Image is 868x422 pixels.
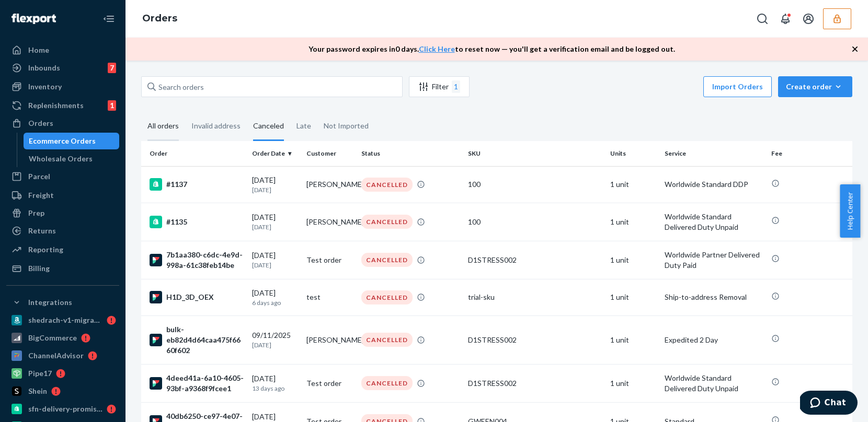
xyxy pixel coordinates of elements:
[786,81,844,92] div: Create order
[606,364,660,402] td: 1 unit
[468,179,602,190] div: 100
[361,253,413,267] div: CANCELLED
[141,76,403,97] input: Search orders
[252,288,298,307] div: [DATE]
[248,141,302,166] th: Order Date
[361,376,413,390] div: CANCELLED
[252,250,298,269] div: [DATE]
[147,112,179,141] div: All orders
[665,335,763,345] p: Expedited 2 Day
[309,44,675,54] p: Your password expires in 0 days . to reset now — you'll get a verification email and be logged out.
[150,178,244,191] div: #1137
[302,364,357,402] td: Test order
[252,298,298,307] p: 6 days ago
[452,80,460,93] div: 1
[6,60,119,76] a: Inbounds7
[28,263,50,274] div: Billing
[28,208,44,218] div: Prep
[150,324,244,356] div: bulk-eb82d4d64caa475f6660f602
[191,112,241,139] div: Invalid address
[28,45,49,55] div: Home
[606,166,660,203] td: 1 unit
[253,112,284,141] div: Canceled
[252,330,298,349] div: 09/11/2025
[409,80,469,93] div: Filter
[660,141,767,166] th: Service
[6,241,119,258] a: Reporting
[660,279,767,315] td: Ship-to-address Removal
[28,404,102,414] div: sfn-delivery-promise-test-us
[28,297,72,308] div: Integrations
[28,244,63,255] div: Reporting
[306,149,352,158] div: Customer
[150,373,244,394] div: 4deed41a-6a10-4605-93bf-a9368f9fcee1
[798,8,819,29] button: Open account menu
[6,260,119,277] a: Billing
[6,97,119,114] a: Replenishments1
[361,333,413,347] div: CANCELLED
[252,175,298,194] div: [DATE]
[150,216,244,228] div: #1135
[775,8,796,29] button: Open notifications
[665,250,763,271] p: Worldwide Partner Delivered Duty Paid
[252,261,298,269] p: [DATE]
[6,168,119,185] a: Parcel
[302,279,357,315] td: test
[252,341,298,349] p: [DATE]
[108,63,116,73] div: 7
[703,76,772,97] button: Import Orders
[6,365,119,382] a: Pipe17
[464,141,606,166] th: SKU
[252,373,298,393] div: [DATE]
[361,290,413,304] div: CANCELLED
[665,373,763,394] p: Worldwide Standard Delivered Duty Unpaid
[6,78,119,95] a: Inventory
[800,391,858,417] iframe: Opens a widget where you can chat to one of our agents
[6,312,119,329] a: shedrach-v1-migration-test
[108,100,116,111] div: 1
[752,8,773,29] button: Open Search Box
[6,222,119,239] a: Returns
[6,401,119,417] a: sfn-delivery-promise-test-us
[6,294,119,311] button: Integrations
[409,76,470,97] button: Filter
[606,141,660,166] th: Units
[28,171,50,182] div: Parcel
[28,81,62,92] div: Inventory
[28,118,53,128] div: Orders
[468,335,602,345] div: D1STRESS002
[28,368,52,379] div: Pipe17
[302,315,357,364] td: [PERSON_NAME]
[468,292,602,302] div: trial-sku
[361,178,413,192] div: CANCELLED
[98,8,119,29] button: Close Navigation
[28,350,84,361] div: ChannelAdvisor
[419,44,455,53] a: Click Here
[6,187,119,204] a: Freight
[252,384,298,393] p: 13 days ago
[606,203,660,241] td: 1 unit
[606,315,660,364] td: 1 unit
[141,141,248,166] th: Order
[606,279,660,315] td: 1 unit
[840,184,860,238] button: Help Center
[29,154,93,164] div: Wholesale Orders
[28,190,54,201] div: Freight
[28,333,77,343] div: BigCommerce
[28,386,47,396] div: Shein
[24,133,120,149] a: Ecommerce Orders
[28,226,56,236] div: Returns
[361,215,413,229] div: CANCELLED
[468,255,602,265] div: D1STRESS002
[468,378,602,389] div: D1STRESS002
[296,112,311,139] div: Late
[28,100,84,111] div: Replenishments
[29,136,96,146] div: Ecommerce Orders
[665,179,763,190] p: Worldwide Standard DDP
[6,205,119,221] a: Prep
[324,112,369,139] div: Not Imported
[134,4,186,34] ol: breadcrumbs
[302,166,357,203] td: [PERSON_NAME]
